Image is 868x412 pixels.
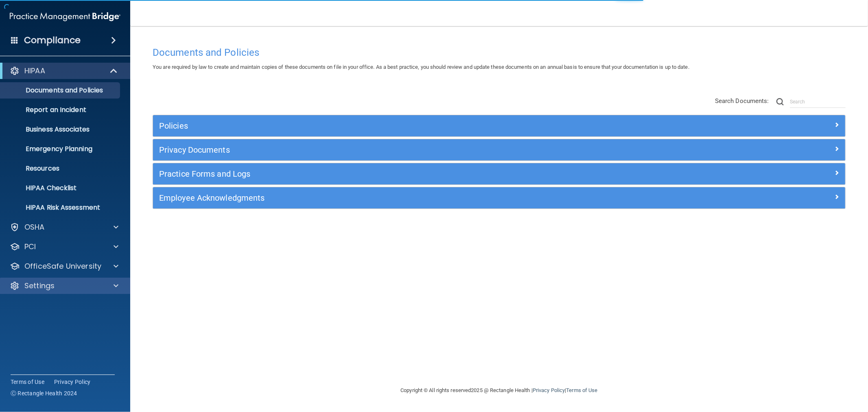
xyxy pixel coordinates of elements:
[24,222,45,232] p: OSHA
[566,387,597,393] a: Terms of Use
[10,222,118,232] a: OSHA
[24,242,36,252] p: PCI
[790,96,846,108] input: Search
[159,191,839,204] a: Employee Acknowledgments
[159,169,666,178] h5: Practice Forms and Logs
[24,66,45,76] p: HIPAA
[10,281,118,291] a: Settings
[11,378,44,386] a: Terms of Use
[5,125,116,134] p: Business Associates
[153,64,689,70] span: You are required by law to create and maintain copies of these documents on file in your office. ...
[533,387,565,393] a: Privacy Policy
[159,119,839,132] a: Policies
[728,355,858,387] iframe: Drift Widget Chat Controller
[5,86,116,94] p: Documents and Policies
[715,97,769,105] span: Search Documents:
[5,106,116,114] p: Report an Incident
[159,145,666,154] h5: Privacy Documents
[159,121,666,130] h5: Policies
[776,98,784,105] img: ic-search.3b580494.png
[5,204,116,212] p: HIPAA Risk Assessment
[24,281,55,291] p: Settings
[5,184,116,192] p: HIPAA Checklist
[54,378,91,386] a: Privacy Policy
[10,242,118,252] a: PCI
[10,66,118,76] a: HIPAA
[159,193,666,202] h5: Employee Acknowledgments
[11,389,77,397] span: Ⓒ Rectangle Health 2024
[5,164,116,173] p: Resources
[10,261,118,271] a: OfficeSafe University
[24,261,101,271] p: OfficeSafe University
[153,47,846,58] h4: Documents and Policies
[159,143,839,156] a: Privacy Documents
[5,145,116,153] p: Emergency Planning
[24,35,81,46] h4: Compliance
[159,167,839,180] a: Practice Forms and Logs
[351,377,648,403] div: Copyright © All rights reserved 2025 @ Rectangle Health | |
[10,9,120,25] img: PMB logo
